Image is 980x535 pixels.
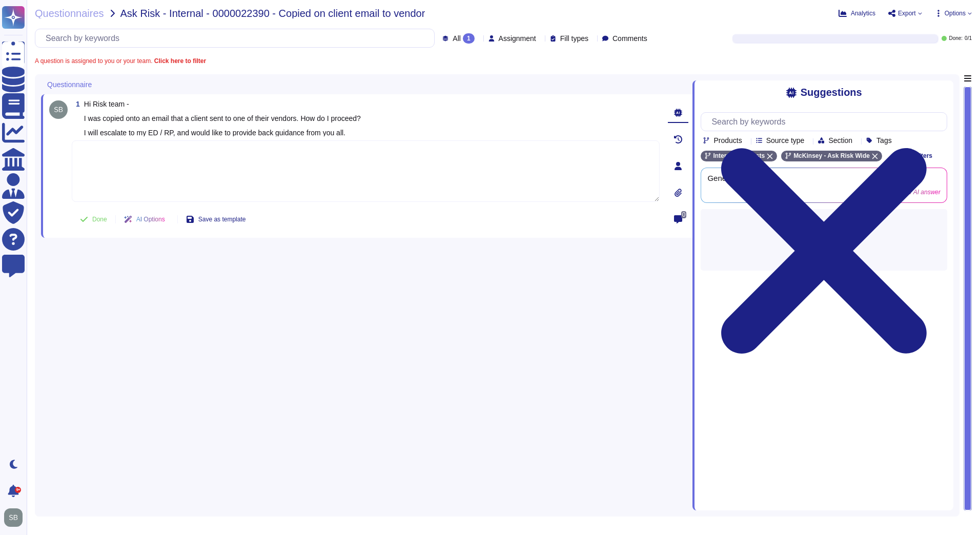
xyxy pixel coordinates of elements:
span: A question is assigned to you or your team. [35,58,206,64]
span: Assignment [499,35,536,42]
span: 0 [681,211,687,218]
span: Ask Risk - Internal - 0000022390 - Copied on client email to vendor [120,8,425,18]
div: 9+ [15,487,21,493]
span: 1 [72,100,80,108]
input: Search by keywords [40,29,434,47]
span: Done: [949,36,963,41]
button: user [2,506,30,529]
button: Save as template [178,209,254,230]
span: Save as template [198,216,246,222]
div: 1 [463,33,475,44]
span: Questionnaire [47,81,92,88]
span: Comments [612,35,647,42]
span: 0 / 1 [965,36,972,41]
span: Questionnaires [35,8,104,18]
span: Fill types [560,35,588,42]
span: Options [945,10,966,16]
span: Export [898,10,916,16]
span: AI Options [136,216,165,222]
span: Analytics [851,10,875,16]
button: Analytics [839,9,875,17]
b: Click here to filter [152,57,206,65]
input: Search by keywords [706,113,947,131]
button: Done [72,209,115,230]
span: Hi Risk team - I was copied onto an email that a client sent to one of their vendors. How do I pr... [84,100,361,137]
span: Done [92,216,107,222]
span: All [453,35,461,42]
img: user [49,100,68,119]
img: user [4,508,23,527]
